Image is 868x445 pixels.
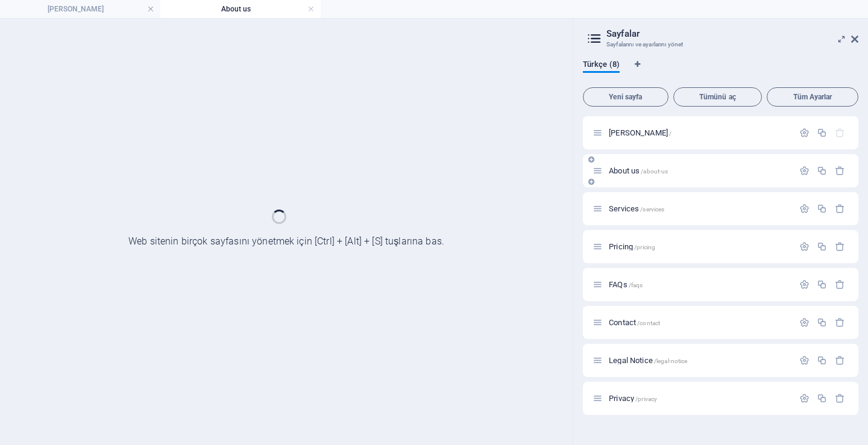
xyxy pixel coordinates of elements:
[609,318,660,327] span: Sayfayı açmak için tıkla
[817,393,827,403] div: Çoğalt
[588,93,663,101] span: Yeni sayfa
[817,128,827,138] div: Çoğalt
[799,166,810,176] div: Ayarlar
[609,356,687,365] span: Sayfayı açmak için tıkla
[605,281,793,288] div: FAQs/faqs
[583,60,858,82] div: Dil Sekmeleri
[654,358,688,364] span: /legal-notice
[799,128,810,138] div: Ayarlar
[606,28,858,39] h2: Sayfalar
[635,396,657,402] span: /privacy
[605,205,793,213] div: Services/services
[799,241,810,252] div: Ayarlar
[817,166,827,176] div: Çoğalt
[634,244,655,251] span: /pricing
[799,204,810,214] div: Ayarlar
[817,355,827,366] div: Çoğalt
[669,130,671,137] span: /
[160,2,321,16] h4: About us
[835,355,845,366] div: Sil
[609,128,671,137] span: Sayfayı açmak için tıkla
[609,166,668,175] span: About us
[605,394,793,402] div: Privacy/privacy
[640,206,664,213] span: /services
[673,87,763,107] button: Tümünü aç
[629,282,643,288] span: /faqs
[799,355,810,366] div: Ayarlar
[605,319,793,326] div: Contact/contact
[583,87,668,107] button: Yeni sayfa
[609,280,643,289] span: Sayfayı açmak için tıkla
[817,241,827,252] div: Çoğalt
[835,128,845,138] div: Başlangıç sayfası silinemez
[835,393,845,403] div: Sil
[799,317,810,328] div: Ayarlar
[835,241,845,252] div: Sil
[609,394,657,403] span: Sayfayı açmak için tıkla
[605,167,793,175] div: About us/about-us
[605,356,793,364] div: Legal Notice/legal-notice
[605,243,793,251] div: Pricing/pricing
[767,87,858,107] button: Tüm Ayarlar
[609,204,664,213] span: Sayfayı açmak için tıkla
[679,93,757,101] span: Tümünü aç
[609,242,655,251] span: Sayfayı açmak için tıkla
[772,93,853,101] span: Tüm Ayarlar
[835,279,845,290] div: Sil
[637,320,660,326] span: /contact
[799,393,810,403] div: Ayarlar
[835,204,845,214] div: Sil
[817,279,827,290] div: Çoğalt
[641,168,668,175] span: /about-us
[835,166,845,176] div: Sil
[583,57,620,74] span: Türkçe (8)
[606,39,834,50] h3: Sayfalarını ve ayarlarını yönet
[605,129,793,137] div: [PERSON_NAME]/
[817,317,827,328] div: Çoğalt
[817,204,827,214] div: Çoğalt
[835,317,845,328] div: Sil
[799,279,810,290] div: Ayarlar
